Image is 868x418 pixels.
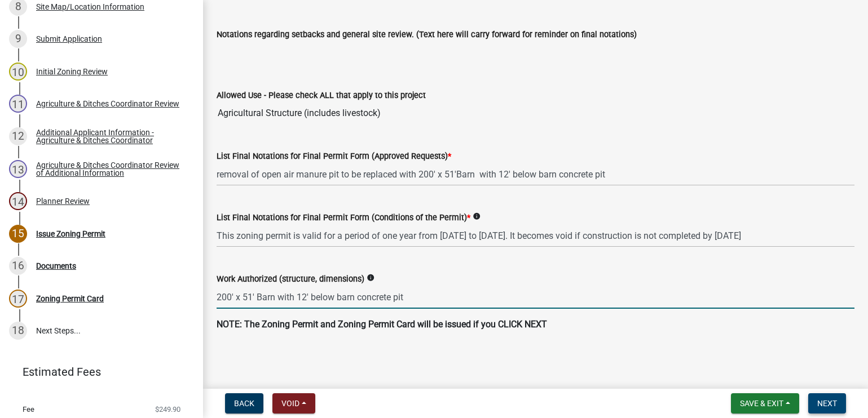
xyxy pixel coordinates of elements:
div: 17 [9,290,27,308]
div: 11 [9,95,27,113]
div: Initial Zoning Review [36,68,108,75]
div: 10 [9,63,27,81]
button: Next [808,393,846,413]
span: $249.90 [155,406,180,413]
div: Zoning Permit Card [36,295,104,303]
div: Submit Application [36,35,102,43]
span: Next [817,399,837,408]
div: 12 [9,127,27,145]
div: Documents [36,262,76,270]
div: 9 [9,30,27,48]
div: Agriculture & Ditches Coordinator Review [36,100,179,108]
div: 15 [9,225,27,243]
div: Issue Zoning Permit [36,230,105,238]
div: 14 [9,192,27,210]
div: Additional Applicant Information - Agriculture & Ditches Coordinator [36,128,185,144]
button: Back [225,393,263,413]
div: 18 [9,322,27,340]
label: List Final Notations for Final Permit Form (Conditions of the Permit) [217,214,470,222]
div: Planner Review [36,197,90,205]
button: Void [272,393,315,413]
i: info [473,212,481,220]
span: Back [234,399,254,408]
a: Estimated Fees [9,361,185,383]
span: Void [281,399,299,408]
label: List Final Notations for Final Permit Form (Approved Requests) [217,153,451,161]
div: Agriculture & Ditches Coordinator Review of Additional Information [36,161,185,177]
div: 13 [9,160,27,178]
label: Work Authorized (structure, dimensions) [217,275,364,283]
strong: NOTE: The Zoning Permit and Zoning Permit Card will be issued if you CLICK NEXT [217,319,547,330]
button: Save & Exit [731,393,799,413]
label: Allowed Use - Please check ALL that apply to this project [217,92,426,100]
div: 16 [9,257,27,275]
div: Site Map/Location Information [36,3,144,11]
i: info [367,274,374,282]
span: Save & Exit [740,399,783,408]
span: Fee [23,406,34,413]
label: Notations regarding setbacks and general site review. (Text here will carry forward for reminder ... [217,31,637,39]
